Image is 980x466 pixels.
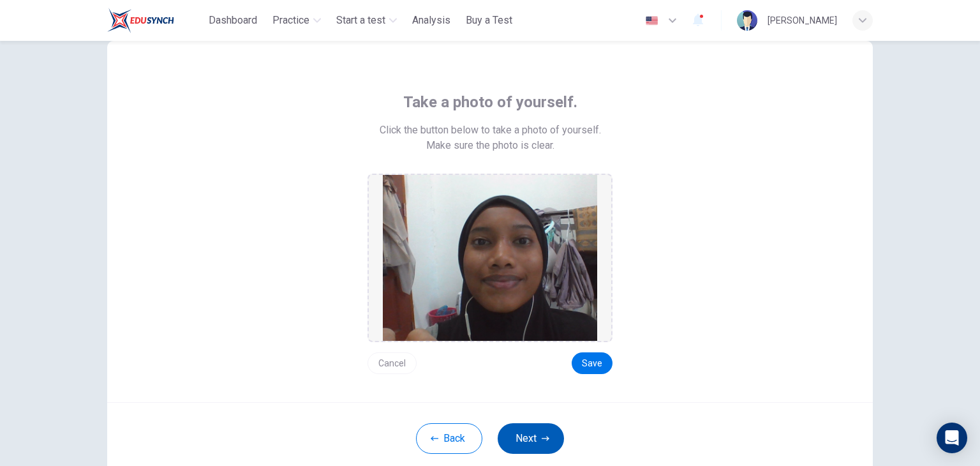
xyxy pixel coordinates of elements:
div: [PERSON_NAME] [768,13,837,28]
span: Start a test [336,13,385,28]
button: Analysis [407,9,456,32]
a: ELTC logo [107,8,204,33]
span: Dashboard [209,13,257,28]
button: Cancel [367,352,417,374]
button: Practice [267,9,326,32]
span: Buy a Test [466,13,512,28]
button: Buy a Test [461,9,517,32]
img: en [644,16,660,26]
button: Start a test [331,9,402,32]
img: preview screemshot [383,175,597,341]
button: Next [498,423,564,454]
button: Back [416,423,482,454]
img: Profile picture [737,10,757,31]
img: ELTC logo [107,8,174,33]
div: Open Intercom Messenger [937,423,967,453]
span: Click the button below to take a photo of yourself. [380,123,601,138]
span: Practice [272,13,309,28]
span: Analysis [412,13,450,28]
button: Save [572,352,612,374]
span: Make sure the photo is clear. [426,138,554,153]
span: Take a photo of yourself. [403,92,577,112]
button: Dashboard [204,9,262,32]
